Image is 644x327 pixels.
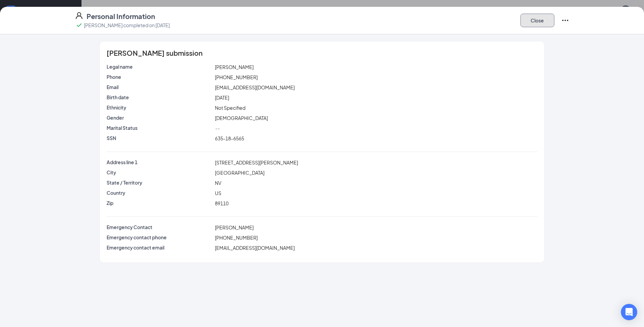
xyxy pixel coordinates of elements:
[215,105,245,111] span: Not Specified
[520,14,554,27] button: Close
[107,200,212,206] p: Zip
[215,84,295,90] span: [EMAIL_ADDRESS][DOMAIN_NAME]
[107,179,212,186] p: State / Territory
[215,224,254,230] span: [PERSON_NAME]
[621,304,637,320] div: Open Intercom Messenger
[107,114,212,121] p: Gender
[215,74,258,80] span: [PHONE_NUMBER]
[215,94,229,101] span: [DATE]
[107,73,212,80] p: Phone
[107,159,212,166] p: Address line 1
[215,159,298,166] span: [STREET_ADDRESS][PERSON_NAME]
[215,245,295,251] span: [EMAIL_ADDRESS][DOMAIN_NAME]
[215,170,264,176] span: [GEOGRAPHIC_DATA]
[84,22,170,29] p: [PERSON_NAME] completed on [DATE]
[561,16,569,24] svg: Ellipses
[107,244,212,251] p: Emergency contact email
[107,169,212,176] p: City
[215,235,258,241] span: [PHONE_NUMBER]
[107,124,212,131] p: Marital Status
[87,12,155,21] h4: Personal Information
[215,135,244,141] span: 635-18-6565
[215,64,254,70] span: [PERSON_NAME]
[215,125,220,131] span: --
[75,12,83,20] svg: User
[107,224,212,230] p: Emergency Contact
[75,21,83,29] svg: Checkmark
[107,84,212,90] p: Email
[107,234,212,241] p: Emergency contact phone
[215,180,221,186] span: NV
[107,50,203,56] span: [PERSON_NAME] submission
[107,135,212,141] p: SSN
[215,115,268,121] span: [DEMOGRAPHIC_DATA]
[107,63,212,70] p: Legal name
[107,104,212,111] p: Ethnicity
[215,200,228,206] span: 89110
[107,189,212,196] p: Country
[107,94,212,101] p: Birth date
[215,190,221,196] span: US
